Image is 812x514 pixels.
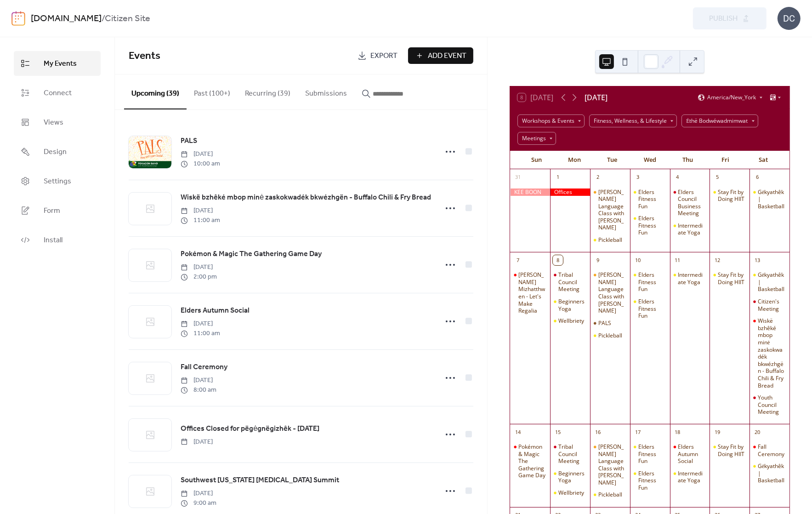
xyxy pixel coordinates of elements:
div: Elders Fitness Fun [638,271,666,293]
div: Gėkyathêk | Basketball [758,188,786,210]
div: [DATE] [585,92,608,103]
div: 9 [593,255,603,265]
div: Gėkyathêk | Basketball [758,463,786,484]
a: Wiskë bzhêké mbop minė zaskokwadék bkwézhgën - Buffalo Chili & Fry Bread [181,192,431,204]
div: [PERSON_NAME] Language Class with [PERSON_NAME] [598,443,626,486]
span: Offices Closed for pëgėgnëgizhêk - [DATE] [181,423,319,434]
div: 15 [553,427,563,437]
div: Pokémon & Magic The Gathering Game Day [510,443,550,479]
a: Export [351,47,404,64]
div: Kë Wzketomen Mizhatthwen - Let's Make Regalia [510,271,550,314]
div: Pickleball [598,236,622,244]
div: 10 [633,255,643,265]
span: America/New_York [707,95,756,100]
span: [DATE] [181,489,216,498]
span: Fall Ceremony [181,362,227,373]
div: PALS [590,320,630,327]
div: 1 [553,172,563,183]
div: 16 [593,427,603,437]
div: Elders Council Business Meeting [678,188,706,217]
a: Add Event [408,47,473,64]
span: My Events [44,58,77,69]
button: Submissions [298,74,354,109]
div: Pokémon & Magic The Gathering Game Day [518,443,546,479]
div: Stay Fit by Doing HIIT [710,271,750,286]
span: 2:00 pm [181,272,217,282]
a: Southwest [US_STATE] [MEDICAL_DATA] Summit [181,474,339,486]
div: Elders Autumn Social [678,443,706,465]
a: Connect [14,80,101,105]
div: Fall Ceremony [758,443,786,457]
div: Pickleball [598,332,622,339]
div: [PERSON_NAME] Language Class with [PERSON_NAME] [598,188,626,232]
button: Past (100+) [187,74,238,109]
span: 9:00 am [181,498,216,508]
div: Mon [555,151,593,169]
span: 8:00 am [181,385,216,395]
div: 17 [633,427,643,437]
span: Design [44,147,67,158]
button: Upcoming (39) [124,74,187,109]
div: Stay Fit by Doing HIIT [710,188,750,203]
span: Views [44,117,63,128]
div: Sun [517,151,555,169]
div: Pickleball [590,332,630,339]
div: Pickleball [598,491,622,498]
span: Events [129,46,160,66]
span: Wiskë bzhêké mbop minė zaskokwadék bkwézhgën - Buffalo Chili & Fry Bread [181,192,431,203]
div: 7 [513,255,523,265]
div: Wellbriety [550,317,590,325]
div: 13 [752,255,762,265]
a: Settings [14,169,101,194]
div: Youth Council Meeting [758,394,786,416]
span: Southwest [US_STATE] [MEDICAL_DATA] Summit [181,475,339,486]
div: Elders Fitness Fun [638,188,666,210]
div: Stay Fit by Doing HIIT [710,443,750,457]
span: 11:00 am [181,329,220,338]
div: Tribal Council Meeting [558,443,586,465]
div: Elders Fitness Fun [638,298,666,320]
div: Elders Fitness Fun [630,215,670,236]
div: Wiskë bzhêké mbop minė zaskokwadék bkwézhgën - Buffalo Chili & Fry Bread [750,317,789,389]
div: Pickleball [590,236,630,244]
div: Gėkyathêk | Basketball [750,188,789,210]
button: Recurring (39) [238,74,298,109]
div: Gėkyathêk | Basketball [758,271,786,293]
span: Add Event [428,51,466,62]
b: / [102,10,105,28]
div: Gėkyathêk | Basketball [750,271,789,293]
div: 6 [752,172,762,183]
div: Wed [631,151,669,169]
div: Offices Closed for miktthéwi gizhêk - Labor Day [550,188,590,196]
div: Stay Fit by Doing HIIT [718,188,746,203]
div: Elders Fitness Fun [638,443,666,465]
b: Citizen Site [105,10,150,28]
div: 20 [752,427,762,437]
a: Elders Autumn Social [181,305,250,317]
div: Fall Ceremony [750,443,789,457]
div: DC [778,7,801,30]
a: Fall Ceremony [181,361,227,373]
div: Intermediate Yoga [678,222,706,236]
span: [DATE] [181,437,213,447]
span: [DATE] [181,263,217,272]
div: 19 [712,427,722,437]
span: 10:00 am [181,159,220,169]
div: Elders Fitness Fun [638,470,666,491]
div: Bodwéwadmimwen Potawatomi Language Class with Kevin Daugherty [590,271,630,314]
div: Beginners Yoga [558,470,586,484]
span: Settings [44,176,71,187]
div: Bodwéwadmimwen Potawatomi Language Class with Kevin Daugherty [590,188,630,232]
span: Form [44,206,60,217]
div: Sat [744,151,782,169]
div: Pickleball [590,491,630,498]
div: 2 [593,172,603,183]
div: 4 [673,172,683,183]
img: logo [11,11,25,26]
span: [DATE] [181,206,220,216]
div: Elders Fitness Fun [630,271,670,293]
div: Elders Autumn Social [670,443,710,465]
div: Intermediate Yoga [670,470,710,484]
div: Fri [706,151,744,169]
div: Tribal Council Meeting [558,271,586,293]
